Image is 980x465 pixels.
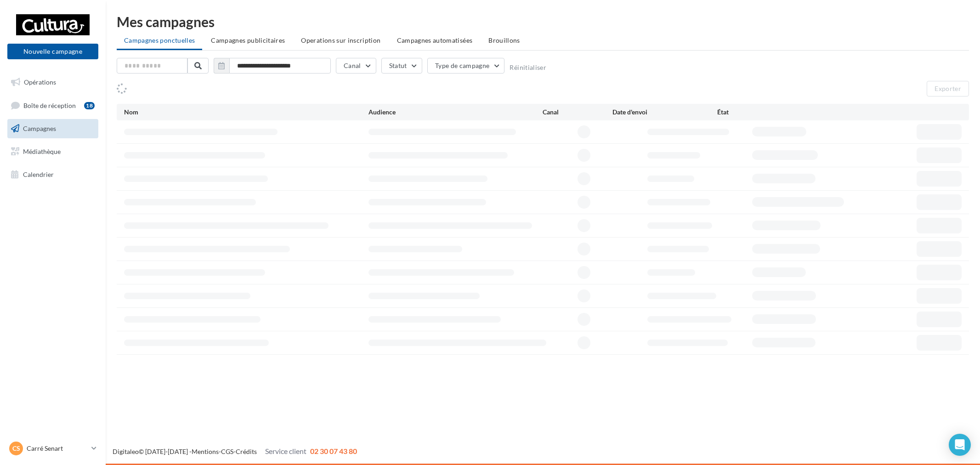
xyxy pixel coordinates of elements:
a: Médiathèque [6,142,100,161]
a: Mentions [192,448,219,455]
button: Nouvelle campagne [7,44,98,59]
a: Digitaleo [113,448,139,455]
a: Campagnes [6,119,100,138]
span: Médiathèque [23,147,61,155]
div: 18 [84,102,95,109]
span: CS [12,444,20,453]
button: Statut [381,58,422,74]
span: Campagnes automatisées [397,36,473,44]
div: Canal [543,108,612,117]
div: Open Intercom Messenger [949,434,971,456]
button: Exporter [927,81,969,96]
a: Calendrier [6,165,100,184]
p: Carré Senart [27,444,88,453]
button: Réinitialiser [510,64,546,71]
span: Boîte de réception [23,101,76,109]
span: Campagnes publicitaires [211,36,285,44]
button: Canal [336,58,376,74]
div: Audience [368,108,543,117]
span: © [DATE]-[DATE] - - - [113,448,357,455]
a: Boîte de réception18 [6,96,100,115]
a: Crédits [236,448,257,455]
span: Service client [265,447,306,455]
span: 02 30 07 43 80 [310,447,357,455]
a: CS Carré Senart [7,440,98,457]
div: Date d'envoi [612,108,717,117]
span: Operations sur inscription [301,36,380,44]
button: Type de campagne [427,58,505,74]
div: Mes campagnes [117,15,969,28]
a: Opérations [6,73,100,92]
a: CGS [221,448,233,455]
div: Nom [124,108,368,117]
div: État [717,108,822,117]
span: Calendrier [23,170,54,178]
span: Campagnes [23,125,56,132]
span: Brouillons [488,36,520,44]
span: Opérations [24,78,56,86]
